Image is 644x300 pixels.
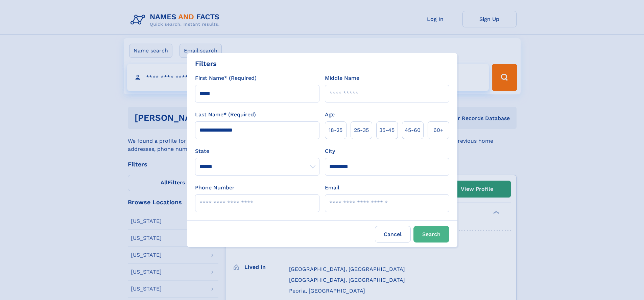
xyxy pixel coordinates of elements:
[195,111,256,119] label: Last Name* (Required)
[195,59,217,69] div: Filters
[433,126,444,134] span: 60+
[325,184,339,192] label: Email
[195,74,257,82] label: First Name* (Required)
[379,126,395,134] span: 35‑45
[325,147,335,155] label: City
[195,147,319,155] label: State
[375,226,411,243] label: Cancel
[325,111,335,119] label: Age
[413,226,449,243] button: Search
[325,74,359,82] label: Middle Name
[405,126,421,134] span: 45‑60
[354,126,369,134] span: 25‑35
[329,126,342,134] span: 18‑25
[195,184,235,192] label: Phone Number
